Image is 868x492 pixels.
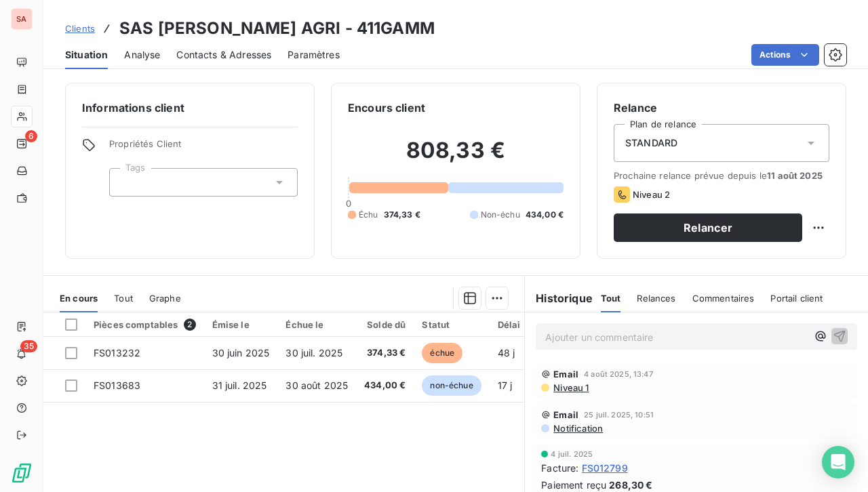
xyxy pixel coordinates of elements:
span: Facture : [541,461,578,475]
span: 374,33 € [364,346,406,360]
span: Contacts & Adresses [176,48,271,62]
h6: Relance [614,100,829,116]
span: Situation [65,48,108,62]
span: 17 j [498,380,513,391]
h2: 808,33 € [348,137,564,178]
span: Email [553,409,578,420]
div: Émise le [212,319,270,330]
span: FS012799 [582,461,628,475]
span: Email [553,369,578,380]
h6: Encours client [348,100,425,116]
span: FS013683 [94,380,140,391]
div: Open Intercom Messenger [822,446,854,478]
button: Relancer [614,213,802,242]
span: 4 juil. 2025 [551,450,593,458]
div: Délai [498,319,534,330]
div: SA [11,8,33,30]
span: Non-échu [481,209,520,221]
a: 6 [11,133,32,155]
span: Commentaires [692,293,755,304]
button: Actions [751,44,819,66]
span: Niveau 1 [552,382,589,393]
span: 2 [184,319,196,331]
div: Pièces comptables [94,319,196,331]
span: Niveau 2 [633,189,670,200]
span: 30 juin 2025 [212,347,270,358]
span: Tout [114,293,133,304]
span: 434,00 € [526,209,564,221]
h6: Historique [525,290,593,306]
input: Ajouter une valeur [121,176,132,188]
span: 268,30 € [609,478,652,492]
span: En cours [60,293,98,304]
span: Graphe [149,293,181,304]
span: Prochaine relance prévue depuis le [614,170,829,181]
span: Tout [601,293,621,304]
span: 30 juil. 2025 [285,347,342,358]
span: 0 [346,198,351,209]
span: 48 j [498,347,515,358]
span: 4 août 2025, 13:47 [584,370,653,378]
span: 11 août 2025 [767,170,823,181]
div: Solde dû [364,319,406,330]
span: Portail client [770,293,823,304]
span: 374,33 € [384,209,420,221]
span: non-échue [422,375,481,396]
h6: Informations client [82,100,298,116]
span: Échu [359,209,378,221]
span: Notification [552,423,603,434]
div: Échue le [285,319,348,330]
span: échue [422,343,462,363]
h3: SAS [PERSON_NAME] AGRI - 411GAMM [119,16,435,41]
span: Analyse [124,48,160,62]
span: 35 [20,340,37,352]
span: 434,00 € [364,379,406,392]
span: Paramètres [288,48,340,62]
span: 31 juil. 2025 [212,380,267,391]
div: Statut [422,319,481,330]
span: STANDARD [625,136,677,150]
span: Clients [65,23,95,34]
span: 25 juil. 2025, 10:51 [584,411,654,419]
a: Clients [65,22,95,35]
img: Logo LeanPay [11,462,33,484]
span: Relances [637,293,675,304]
span: Paiement reçu [541,478,606,492]
span: FS013232 [94,347,140,358]
span: 6 [25,130,37,142]
span: 30 août 2025 [285,380,348,391]
span: Propriétés Client [109,138,298,157]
